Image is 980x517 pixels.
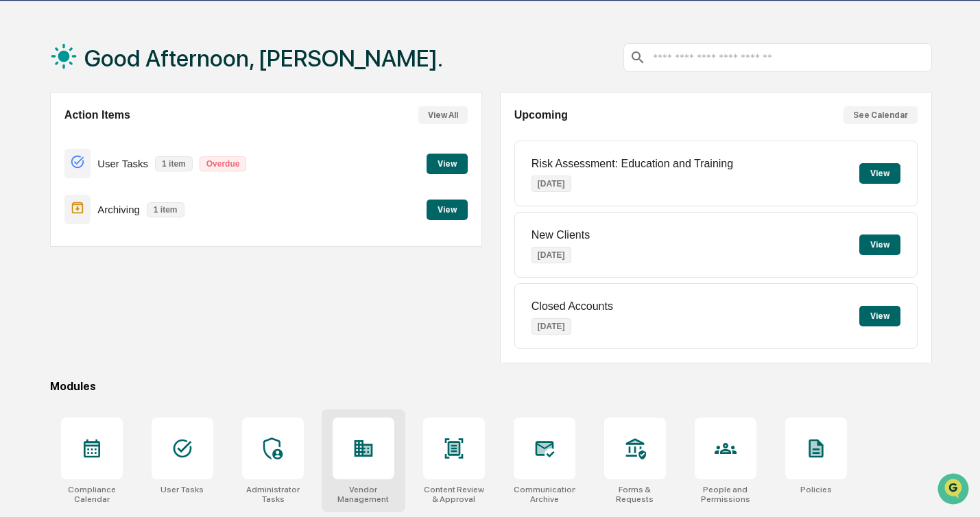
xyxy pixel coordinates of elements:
div: Content Review & Approval [423,485,485,504]
img: 1746055101610-c473b297-6a78-478c-a979-82029cc54cd1 [27,187,38,198]
button: See Calendar [844,106,918,124]
button: View [427,200,468,220]
p: Risk Assessment: Education and Training [531,158,733,170]
button: Start new chat [233,109,250,125]
div: Start new chat [47,105,225,119]
img: Cameron Burns [14,173,36,195]
p: [DATE] [531,176,571,192]
span: Preclearance [27,243,88,257]
div: We're available if you need us! [47,119,174,130]
p: Archiving [97,204,140,215]
p: How can we help? [14,29,250,51]
p: Overdue [200,156,247,171]
span: Pylon [136,303,166,313]
p: [DATE] [531,247,571,263]
button: View [859,163,900,184]
div: Modules [50,380,932,393]
div: Past conversations [14,152,92,163]
h2: Upcoming [514,109,568,121]
a: View [427,202,468,215]
div: Administrator Tasks [242,485,304,504]
p: [DATE] [531,318,571,335]
button: See all [213,149,250,166]
h2: Action Items [64,109,130,121]
span: • [114,187,119,197]
div: Communications Archive [514,485,575,504]
div: Compliance Calendar [61,485,123,504]
p: New Clients [531,229,590,241]
div: Forms & Requests [604,485,666,504]
div: People and Permissions [695,485,756,504]
a: Powered byPylon [97,302,166,313]
p: 1 item [147,202,184,217]
div: 🖐️ [14,245,25,256]
p: 1 item [155,156,193,171]
h1: Good Afternoon, [PERSON_NAME]. [84,45,443,72]
div: Vendor Management [333,485,394,504]
p: Closed Accounts [531,300,613,313]
a: 🔎Data Lookup [8,264,92,289]
img: 1746055101610-c473b297-6a78-478c-a979-82029cc54cd1 [14,105,38,130]
span: Attestations [113,243,170,257]
button: View [859,306,900,326]
a: 🖐️Preclearance [8,238,94,263]
button: View [859,235,900,255]
button: View All [418,106,468,124]
iframe: Open customer support [936,472,973,509]
div: 🗄️ [99,245,110,256]
span: [DATE] [121,187,150,197]
p: User Tasks [97,158,148,169]
div: 🔎 [14,271,25,282]
a: 🗄️Attestations [94,238,176,263]
span: [PERSON_NAME] [43,187,111,197]
div: Policies [800,485,832,494]
span: Data Lookup [27,269,86,283]
button: View [427,154,468,174]
a: View [427,156,468,169]
div: User Tasks [160,485,204,494]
